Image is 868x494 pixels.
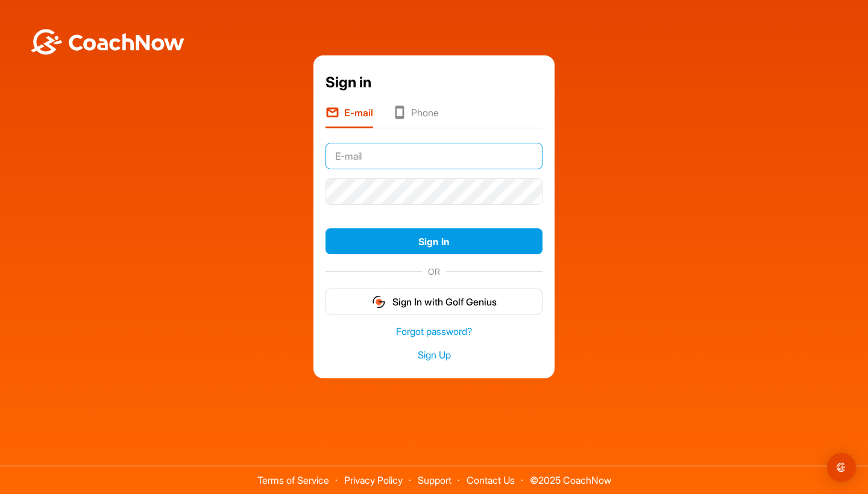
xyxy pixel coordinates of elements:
a: Terms of Service [257,474,329,486]
div: Sign in [325,72,542,93]
img: BwLJSsUCoWCh5upNqxVrqldRgqLPVwmV24tXu5FoVAoFEpwwqQ3VIfuoInZCoVCoTD4vwADAC3ZFMkVEQFDAAAAAElFTkSuQmCC [29,29,186,55]
span: © 2025 CoachNow [524,466,617,485]
li: E-mail [325,105,373,128]
img: gg_logo [371,295,386,309]
button: Sign In with Golf Genius [325,289,542,314]
input: E-mail [325,143,542,169]
button: Sign In [325,228,542,254]
a: Sign Up [325,348,542,362]
div: Open Intercom Messenger [827,453,856,482]
span: OR [422,265,446,278]
a: Contact Us [467,474,515,486]
a: Privacy Policy [344,474,403,486]
a: Support [418,474,451,486]
a: Forgot password? [325,325,542,339]
li: Phone [392,105,439,128]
